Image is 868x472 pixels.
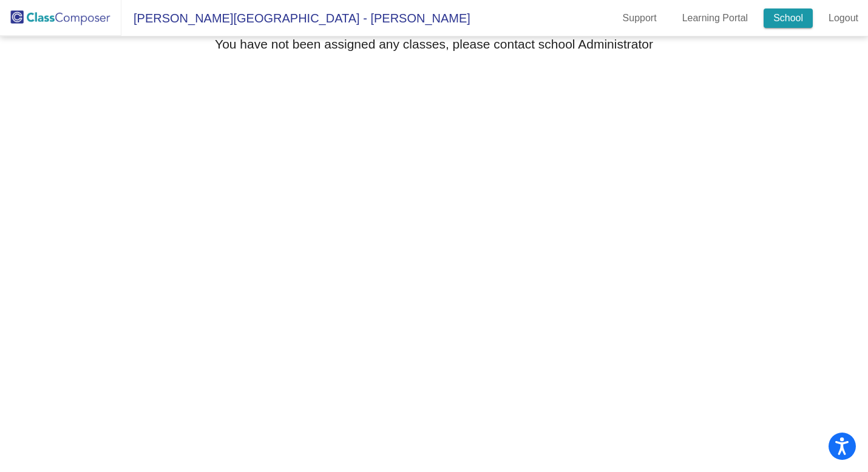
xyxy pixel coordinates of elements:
a: Learning Portal [673,8,758,28]
span: [PERSON_NAME][GEOGRAPHIC_DATA] - [PERSON_NAME] [121,8,470,28]
a: Logout [819,8,868,28]
h3: You have not been assigned any classes, please contact school Administrator [215,36,653,52]
a: Support [613,8,666,28]
a: School [764,8,813,28]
